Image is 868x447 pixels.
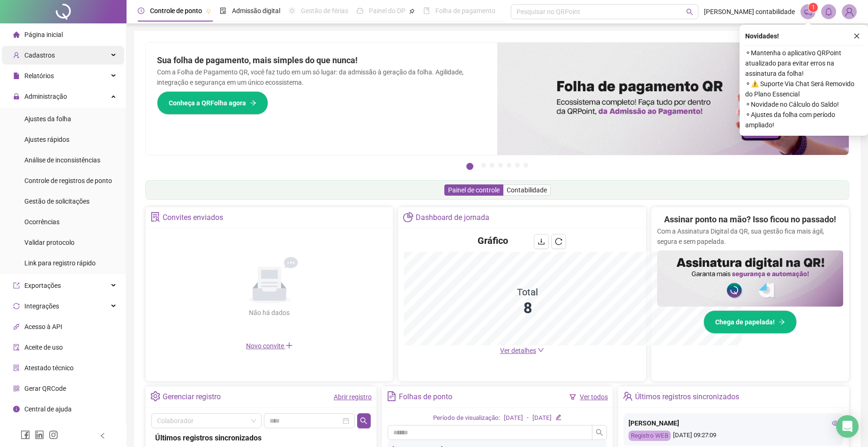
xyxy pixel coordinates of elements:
[808,3,818,12] sup: 1
[745,79,862,99] span: ⚬ ⚠️ Suporte Via Chat Será Removido do Plano Essencial
[555,238,562,245] span: reload
[853,33,860,39] span: close
[635,389,739,405] div: Últimos registros sincronizados
[555,414,561,420] span: edit
[24,72,54,80] span: Relatórios
[448,186,500,194] span: Painel de controle
[832,420,838,426] span: eye
[623,391,633,401] span: team
[569,394,576,400] span: filter
[507,163,511,168] button: 5
[664,213,836,226] h2: Assinar ponto na mão? Isso ficou no passado!
[812,4,815,11] span: 1
[13,406,20,412] span: info-circle
[24,93,67,100] span: Administração
[150,391,160,401] span: setting
[580,393,608,401] a: Ver todos
[481,163,486,168] button: 2
[403,212,413,222] span: pie-chart
[13,365,20,371] span: solution
[416,210,489,226] div: Dashboard de jornada
[13,385,20,392] span: qrcode
[497,43,849,155] img: banner%2F8d14a306-6205-4263-8e5b-06e9a85ad873.png
[360,417,367,425] span: search
[13,52,20,59] span: user-add
[629,431,671,441] div: Registro WEB
[24,259,96,267] span: Link para registro rápido
[478,234,508,247] h4: Gráfico
[155,432,367,444] div: Últimos registros sincronizados
[399,389,452,405] div: Folhas de ponto
[804,7,812,16] span: notification
[745,110,862,130] span: ⚬ Ajustes da folha com período ampliado!
[500,347,544,354] a: Ver detalhes down
[150,212,160,222] span: solution
[498,163,503,168] button: 4
[538,347,544,353] span: down
[532,413,552,423] div: [DATE]
[24,156,100,164] span: Análise de inconsistências
[657,250,844,307] img: banner%2F02c71560-61a6-44d4-94b9-c8ab97240462.png
[285,342,293,349] span: plus
[515,163,520,168] button: 6
[507,186,547,194] span: Contabilidade
[24,385,66,392] span: Gerar QRCode
[24,302,59,310] span: Integrações
[24,177,112,184] span: Controle de registros de ponto
[538,238,545,245] span: download
[250,100,256,106] span: arrow-right
[163,389,221,405] div: Gerenciar registro
[13,31,20,38] span: home
[24,323,62,330] span: Acesso à API
[596,429,603,436] span: search
[745,99,862,110] span: ⚬ Novidade no Cálculo do Saldo!
[157,91,268,115] button: Conheça a QRFolha agora
[703,310,797,334] button: Chega de papelada!
[435,7,495,15] span: Folha de pagamento
[13,323,20,330] span: api
[138,7,144,14] span: clock-circle
[99,432,106,439] span: left
[836,415,859,438] div: Open Intercom Messenger
[423,7,430,14] span: book
[13,303,20,309] span: sync
[246,342,293,350] span: Novo convite
[686,8,693,15] span: search
[13,344,20,351] span: audit
[24,136,69,143] span: Ajustes rápidos
[524,163,528,168] button: 7
[334,393,372,401] a: Abrir registro
[13,73,20,79] span: file
[504,413,523,423] div: [DATE]
[778,319,785,325] span: arrow-right
[745,48,862,79] span: ⚬ Mantenha o aplicativo QRPoint atualizado para evitar erros na assinatura da folha!
[629,431,838,441] div: [DATE] 09:27:09
[824,7,833,16] span: bell
[21,430,30,440] span: facebook
[157,54,486,67] h2: Sua folha de pagamento, mais simples do que nunca!
[466,163,473,170] button: 1
[357,7,363,14] span: dashboard
[13,93,20,100] span: lock
[24,218,60,226] span: Ocorrências
[13,282,20,289] span: export
[24,364,74,372] span: Atestado técnico
[157,67,486,88] p: Com a Folha de Pagamento QR, você faz tudo em um só lugar: da admissão à geração da folha. Agilid...
[24,405,72,413] span: Central de ajuda
[842,5,856,19] img: 83788
[369,7,405,15] span: Painel do DP
[500,347,536,354] span: Ver detalhes
[289,7,295,14] span: sun
[24,115,71,123] span: Ajustes da folha
[24,239,75,246] span: Validar protocolo
[169,98,246,108] span: Conheça a QRFolha agora
[24,51,55,59] span: Cadastros
[35,430,44,440] span: linkedin
[704,7,795,17] span: [PERSON_NAME] contabilidade
[24,198,90,205] span: Gestão de solicitações
[301,7,348,15] span: Gestão de férias
[745,31,779,41] span: Novidades !
[206,8,211,14] span: pushpin
[490,163,494,168] button: 3
[629,418,838,428] div: [PERSON_NAME]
